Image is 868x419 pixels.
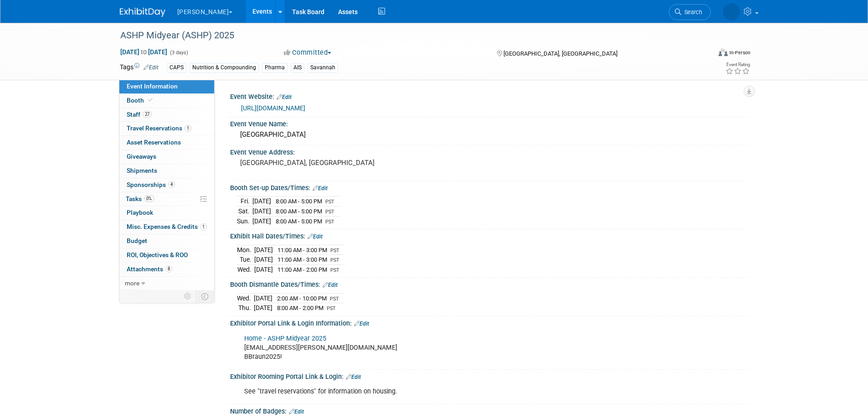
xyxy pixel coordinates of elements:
[252,207,271,217] td: [DATE]
[127,83,178,90] span: Event Information
[119,150,214,164] a: Giveaways
[252,216,271,226] td: [DATE]
[238,383,648,401] div: See "travel reservations" for information on housing.
[237,245,254,255] td: Mon.
[168,181,175,188] span: 4
[230,370,749,382] div: Exhibitor Rooming Portal Link & Login:
[325,209,334,215] span: PST
[241,104,305,112] a: [URL][DOMAIN_NAME]
[127,209,153,216] span: Playbook
[119,263,214,276] a: Attachments8
[119,192,214,206] a: Tasks0%
[195,290,214,302] td: Toggle Event Tabs
[127,167,157,174] span: Shipments
[127,181,175,188] span: Sponsorships
[291,63,304,72] div: AIS
[254,293,272,303] td: [DATE]
[119,164,214,178] a: Shipments
[119,178,214,192] a: Sponsorships4
[277,295,327,302] span: 2:00 AM - 10:00 PM
[169,50,188,56] span: (3 days)
[642,4,684,20] a: Search
[127,124,191,132] span: Travel Reservations
[330,267,339,273] span: PST
[144,64,159,71] a: Edit
[127,223,207,230] span: Misc. Expenses & Credits
[325,199,334,205] span: PST
[119,122,214,135] a: Travel Reservations1
[277,266,327,273] span: 11:00 AM - 2:00 PM
[237,264,254,274] td: Wed.
[119,234,214,248] a: Budget
[277,94,292,100] a: Edit
[277,305,324,311] span: 8:00 AM - 2:00 PM
[127,153,156,160] span: Giveaways
[237,197,252,207] td: Fri.
[127,265,172,273] span: Attachments
[119,108,214,122] a: Staff27
[503,50,617,57] span: [GEOGRAPHIC_DATA], [GEOGRAPHIC_DATA]
[252,197,271,207] td: [DATE]
[281,48,335,57] button: Committed
[230,316,749,328] div: Exhibitor Portal Link & Login Information:
[308,233,323,240] a: Edit
[230,117,749,129] div: Event Venue Name:
[237,293,254,303] td: Wed.
[276,208,322,215] span: 8:00 AM - 5:00 PM
[139,48,148,56] span: to
[237,255,254,265] td: Tue.
[308,63,338,72] div: Savannah
[725,62,750,67] div: Event Rating
[696,5,740,15] img: Dawn Brown
[277,247,327,253] span: 11:00 AM - 3:00 PM
[254,255,273,265] td: [DATE]
[119,277,214,290] a: more
[119,248,214,262] a: ROI, Objectives & ROO
[167,63,186,72] div: CAPS
[190,63,259,72] div: Nutrition & Compounding
[277,256,327,263] span: 11:00 AM - 3:00 PM
[119,206,214,220] a: Playbook
[237,216,252,226] td: Sun.
[657,47,751,61] div: Event Format
[127,139,181,146] span: Asset Reservations
[238,330,648,366] div: [EMAIL_ADDRESS][PERSON_NAME][DOMAIN_NAME] BBraun2025!
[126,195,154,202] span: Tasks
[143,111,152,118] span: 27
[254,264,273,274] td: [DATE]
[655,9,676,16] span: Search
[230,278,749,290] div: Booth Dismantle Dates/Times:
[346,374,361,380] a: Edit
[729,49,750,56] div: In-Person
[119,220,214,234] a: Misc. Expenses & Credits1
[327,305,336,311] span: PST
[719,49,728,56] img: Format-Inperson.png
[200,223,207,230] span: 1
[330,248,339,253] span: PST
[185,125,191,132] span: 1
[230,90,749,102] div: Event Website:
[325,219,334,225] span: PST
[117,27,697,44] div: ASHP Midyear (ASHP) 2025
[120,62,159,73] td: Tags
[230,181,749,193] div: Booth Set-up Dates/Times:
[127,251,188,259] span: ROI, Objectives & ROO
[254,245,273,255] td: [DATE]
[262,63,288,72] div: Pharma
[276,218,322,225] span: 8:00 AM - 5:00 PM
[144,195,154,202] span: 0%
[120,48,168,56] span: [DATE] [DATE]
[127,111,152,118] span: Staff
[230,229,749,241] div: Exhibit Hall Dates/Times:
[125,279,139,287] span: more
[237,128,742,142] div: [GEOGRAPHIC_DATA]
[165,265,172,272] span: 8
[127,237,147,244] span: Budget
[120,8,165,17] img: ExhibitDay
[244,335,326,342] a: Home - ASHP Midyear 2025
[119,80,214,93] a: Event Information
[289,409,304,415] a: Edit
[323,282,338,288] a: Edit
[180,290,196,302] td: Personalize Event Tab Strip
[119,94,214,108] a: Booth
